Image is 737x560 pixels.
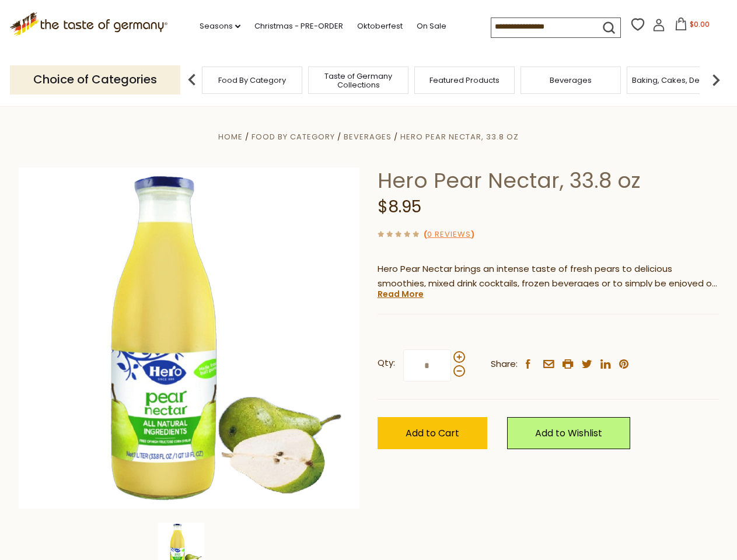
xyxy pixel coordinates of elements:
[704,68,728,92] img: next arrow
[19,167,360,509] img: Hero Pear Nectar, 33.8 oz
[550,76,592,85] a: Beverages
[378,262,719,291] p: Hero Pear Nectar brings an intense taste of fresh pears to delicious smoothies, mixed drink cockt...
[668,17,717,35] button: $0.00
[417,20,446,33] a: On Sale
[357,20,403,33] a: Oktoberfest
[378,417,487,449] button: Add to Cart
[378,167,719,194] h1: Hero Pear Nectar, 33.8 oz
[690,19,710,29] span: $0.00
[218,76,286,85] a: Food By Category
[400,131,519,142] a: Hero Pear Nectar, 33.8 oz
[254,20,343,33] a: Christmas - PRE-ORDER
[427,229,471,241] a: 0 Reviews
[10,65,180,94] p: Choice of Categories
[344,131,392,142] a: Beverages
[200,20,240,33] a: Seasons
[378,356,395,370] strong: Qty:
[429,76,500,85] a: Featured Products
[491,357,518,372] span: Share:
[252,131,335,142] a: Food By Category
[632,76,722,85] a: Baking, Cakes, Desserts
[403,349,451,381] input: Qty:
[180,68,204,92] img: previous arrow
[424,229,474,240] span: ( )
[378,195,421,218] span: $8.95
[378,288,424,300] a: Read More
[406,426,459,440] span: Add to Cart
[218,131,243,142] a: Home
[507,417,630,449] a: Add to Wishlist
[312,72,405,89] a: Taste of Germany Collections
